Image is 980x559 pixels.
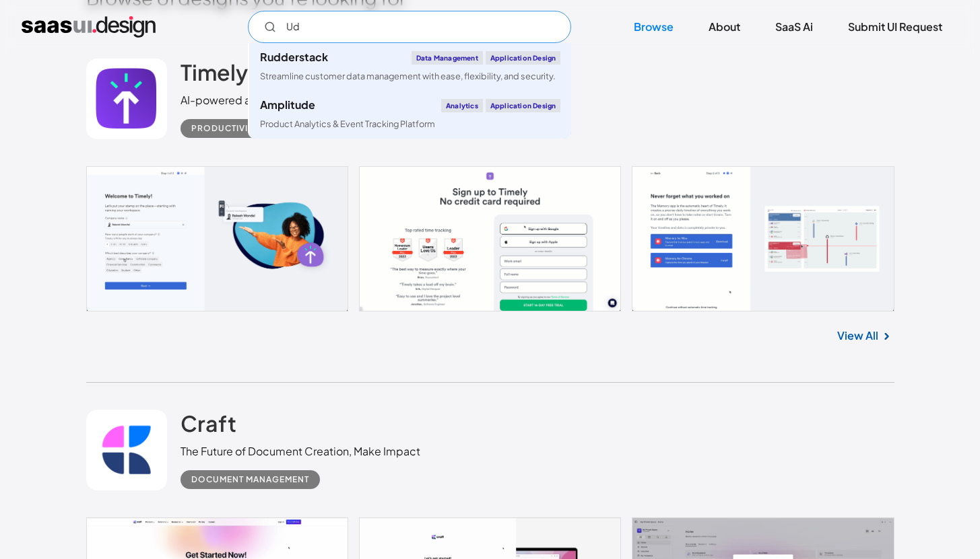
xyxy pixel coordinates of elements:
a: Browse [618,12,690,42]
a: home [22,16,156,38]
a: SaaS Ai [759,12,829,42]
h2: Timely [181,59,248,85]
a: Timely [181,59,248,92]
form: Email Form [248,11,571,43]
a: Submit UI Request [832,12,958,42]
div: Streamline customer data management with ease, flexibility, and security. [260,70,556,83]
div: Analytics [441,99,483,112]
a: About [692,12,756,42]
div: Data Management [412,51,483,65]
div: AI-powered automatic time tracker software [181,92,408,108]
a: AmplitudeAnalyticsApplication DesignProduct Analytics & Event Tracking Platform [249,91,571,139]
div: Amplitude [260,100,315,110]
h2: Craft [181,410,236,437]
a: View All [837,328,878,344]
div: Application Design [486,99,561,112]
div: Productivity [191,120,259,137]
div: The Future of Document Creation, Make Impact [181,443,420,459]
div: Application Design [486,51,561,65]
div: Product Analytics & Event Tracking Platform [260,118,435,131]
div: Document Management [191,472,309,488]
input: Search UI designs you're looking for... [248,11,571,43]
a: RudderstackData ManagementApplication DesignStreamline customer data management with ease, flexib... [249,43,571,91]
a: Craft [181,410,236,443]
div: Rudderstack [260,52,328,63]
